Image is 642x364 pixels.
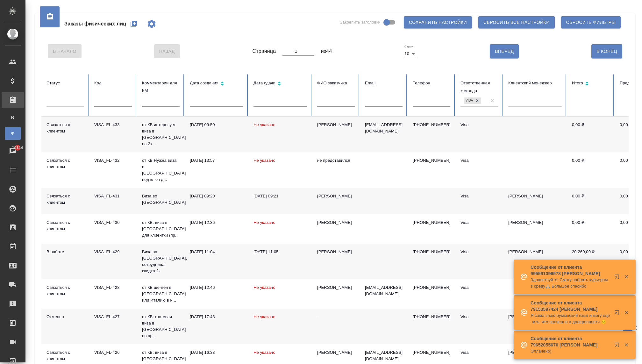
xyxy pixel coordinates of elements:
[46,122,84,134] div: Связаться с клиентом
[46,219,84,232] div: Связаться с клиентом
[142,122,180,147] p: от КВ интересует виза в [GEOGRAPHIC_DATA] на 2х...
[413,284,450,291] p: [PHONE_NUMBER]
[253,79,307,89] div: Сортировка
[321,47,332,55] span: из 44
[142,79,180,95] div: Комментарии для КМ
[567,244,615,279] td: 20 260,00 ₽
[317,79,355,87] div: ФИО заказчика
[531,300,610,312] p: Сообщение от клиента 79153597424 [PERSON_NAME]
[5,127,21,140] a: Ф
[317,349,355,356] div: [PERSON_NAME]
[253,122,275,127] span: Не указано
[413,349,450,356] p: [PHONE_NUMBER]
[94,122,132,128] div: VISA_FL-433
[620,274,633,280] button: Закрыть
[365,122,403,134] p: [EMAIL_ADDRESS][DOMAIN_NAME]
[567,117,615,152] td: 0,00 ₽
[460,79,498,95] div: Ответственная команда
[404,16,472,28] button: Сохранить настройки
[413,249,450,255] p: [PHONE_NUMBER]
[409,18,467,26] span: Сохранить настройки
[460,249,498,255] div: Visa
[531,335,610,348] p: Сообщение от клиента 79652055670 [PERSON_NAME]
[190,349,243,356] div: [DATE] 16:33
[503,244,567,279] td: [PERSON_NAME]
[591,44,622,58] button: В Конец
[190,79,243,89] div: Сортировка
[495,47,514,55] span: Вперед
[190,284,243,291] div: [DATE] 12:46
[365,284,403,297] p: [EMAIL_ADDRESS][DOMAIN_NAME]
[610,306,626,321] button: Открыть в новой вкладке
[253,249,307,255] div: [DATE] 11:05
[46,249,84,255] div: В работе
[460,219,498,226] div: Visa
[46,79,84,87] div: Статус
[8,130,18,137] span: Ф
[190,249,243,255] div: [DATE] 11:04
[460,122,498,128] div: Visa
[190,122,243,128] div: [DATE] 09:50
[503,188,567,214] td: [PERSON_NAME]
[317,249,355,255] div: [PERSON_NAME]
[317,193,355,199] div: [PERSON_NAME]
[94,193,132,199] div: VISA_FL-431
[404,45,413,48] label: Строк
[46,314,84,320] div: Отменен
[531,348,610,354] p: Оплачено)
[317,157,355,164] div: не представился
[413,157,450,164] p: [PHONE_NUMBER]
[483,18,550,26] span: Сбросить все настройки
[142,249,180,274] p: Виза во [GEOGRAPHIC_DATA], сотрудница, скидка 2к
[478,16,555,28] button: Сбросить все настройки
[620,342,633,348] button: Закрыть
[365,349,403,362] p: [EMAIL_ADDRESS][DOMAIN_NAME]
[413,314,450,320] p: [PHONE_NUMBER]
[566,18,616,26] span: Сбросить фильтры
[8,114,18,121] span: В
[46,157,84,170] div: Связаться с клиентом
[460,157,498,164] div: Visa
[46,193,84,206] div: Связаться с клиентом
[567,188,615,214] td: 0,00 ₽
[2,143,24,159] a: 10144
[490,44,519,58] button: Вперед
[253,158,275,163] span: Не указано
[253,47,276,55] span: Страница
[365,79,403,87] div: Email
[460,284,498,291] div: Visa
[561,16,621,28] button: Сбросить фильтры
[610,270,626,286] button: Открыть в новой вкладке
[142,284,180,303] p: от КВ шенген в [GEOGRAPHIC_DATA] или Италию в н...
[190,157,243,164] div: [DATE] 13:57
[531,312,610,325] p: Я сама знаю румынский язык и могу оценить, что написано в доверенности 🙂
[503,214,567,244] td: [PERSON_NAME]
[46,284,84,297] div: Связаться с клиентом
[413,122,450,128] p: [PHONE_NUMBER]
[567,214,615,244] td: 0,00 ₽
[572,79,610,89] div: Сортировка
[94,349,132,356] div: VISA_FL-426
[142,157,180,183] p: от КВ Нужна виза в [GEOGRAPHIC_DATA] под ключ д...
[94,284,132,291] div: VISA_FL-428
[460,193,498,199] div: Visa
[317,122,355,128] div: [PERSON_NAME]
[460,349,498,356] div: Visa
[460,314,498,320] div: Visa
[340,19,381,25] span: Закрепить заголовки
[317,219,355,226] div: [PERSON_NAME]
[253,193,307,199] div: [DATE] 09:21
[508,79,562,87] div: Клиентский менеджер
[413,219,450,226] p: [PHONE_NUMBER]
[531,277,610,289] p: Здравствуйте! Смогу забрать курьером в среду🙏🏼 Большое спасибо
[8,145,27,151] span: 10144
[253,314,275,319] span: Не указано
[142,314,180,339] p: от КВ: гостевая виза в [GEOGRAPHIC_DATA] по пр...
[317,284,355,291] div: [PERSON_NAME]
[404,49,417,58] div: 10
[142,219,180,239] p: от КВ: виза в [GEOGRAPHIC_DATA] для клиентки (пр...
[610,339,626,354] button: Открыть в новой вкладке
[126,16,141,32] button: Создать
[531,264,610,277] p: Сообщение от клиента 995591096578 [PERSON_NAME]
[253,285,275,290] span: Не указано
